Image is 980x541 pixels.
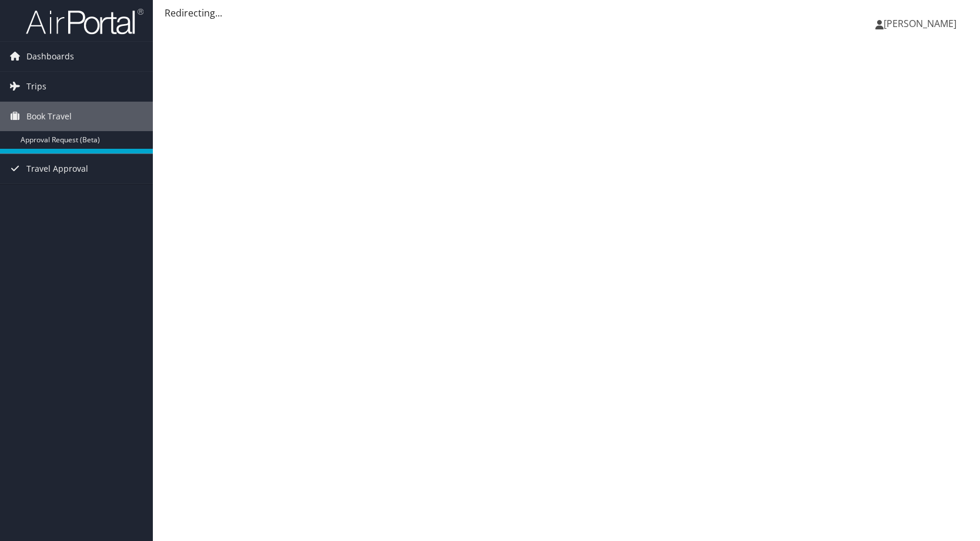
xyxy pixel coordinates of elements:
a: [PERSON_NAME] [875,6,968,41]
span: Dashboards [26,42,74,71]
span: Book Travel [26,102,72,131]
div: Redirecting... [165,6,968,20]
span: Trips [26,72,46,101]
span: [PERSON_NAME] [884,17,956,30]
img: airportal-logo.png [26,8,143,35]
span: Travel Approval [26,154,88,183]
